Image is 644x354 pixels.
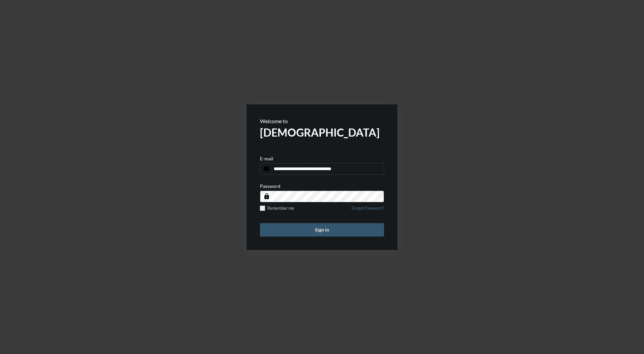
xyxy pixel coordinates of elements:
[260,156,273,161] p: E-mail
[260,206,294,211] label: Remember me
[260,183,280,189] p: Password
[352,206,384,215] a: Forgot Password?
[260,118,384,124] p: Welcome to
[260,223,384,237] button: Sign in
[260,126,384,139] h2: [DEMOGRAPHIC_DATA]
